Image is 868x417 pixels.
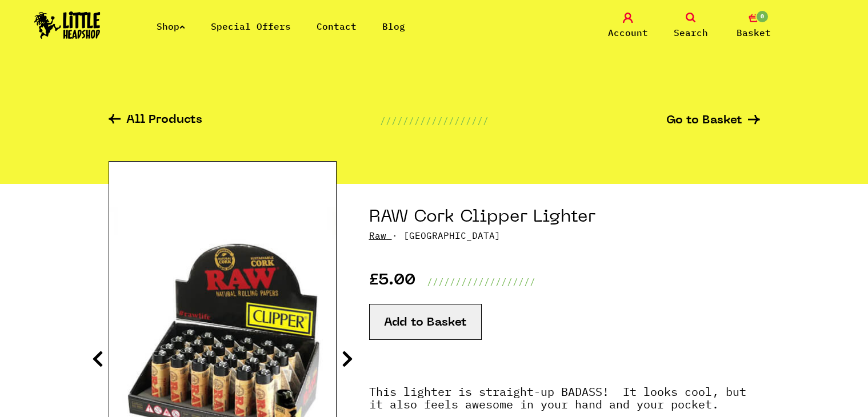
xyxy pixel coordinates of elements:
[317,21,357,32] a: Contact
[369,207,760,228] h1: RAW Cork Clipper Lighter
[380,114,489,127] p: ///////////////////
[369,230,386,241] a: Raw
[674,26,708,39] span: Search
[737,26,771,39] span: Basket
[34,11,101,39] img: Little Head Shop Logo
[666,115,760,127] a: Go to Basket
[369,228,760,242] p: · [GEOGRAPHIC_DATA]
[662,13,719,39] a: Search
[369,304,482,340] button: Add to Basket
[109,114,202,127] a: All Products
[211,21,291,32] a: Special Offers
[157,21,185,32] a: Shop
[608,26,648,39] span: Account
[427,275,535,288] p: ///////////////////
[755,10,769,23] span: 0
[382,21,405,32] a: Blog
[369,275,415,288] p: £5.00
[725,13,782,39] a: 0 Basket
